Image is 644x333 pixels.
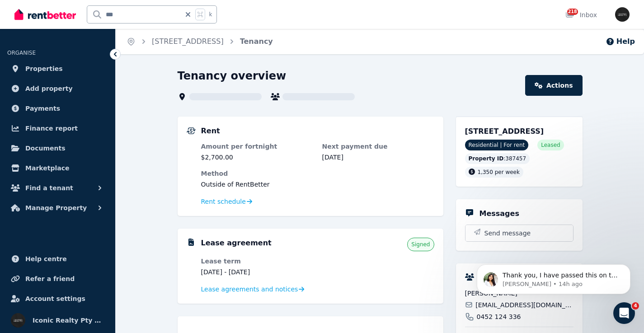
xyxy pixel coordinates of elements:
span: 0452 124 336 [477,312,521,321]
div: Inbox [565,10,597,19]
a: Tenancy [240,37,273,46]
iframe: Intercom notifications message [463,245,644,309]
span: Payments [25,103,60,114]
img: RentBetter [14,8,76,21]
a: Add property [7,80,108,98]
span: Lease agreements and notices [201,285,298,294]
a: Documents [7,139,108,157]
span: Add property [25,83,73,94]
a: Properties [7,60,108,78]
a: Help centre [7,250,108,268]
h1: Tenancy overview [178,69,287,83]
a: Lease agreements and notices [201,285,305,294]
span: Send message [484,229,531,238]
button: Help [606,36,635,47]
span: Leased [541,141,560,149]
span: Find a tenant [25,183,73,193]
img: Iconic Realty Pty Ltd [11,313,25,328]
h5: Rent [201,126,220,136]
span: Account settings [25,293,85,304]
span: Property ID [469,155,504,162]
span: Finance report [25,123,78,134]
span: Marketplace [25,163,69,174]
span: Residential | For rent [465,140,529,150]
button: Send message [465,225,573,241]
span: Iconic Realty Pty Ltd [33,315,104,326]
dt: Lease term [201,257,313,266]
a: Actions [525,75,582,96]
span: Signed [411,241,430,248]
a: Payments [7,99,108,117]
span: Manage Property [25,202,87,213]
div: : 387457 [465,153,530,164]
a: Account settings [7,290,108,308]
span: ORGANISE [7,50,36,56]
a: Refer a friend [7,270,108,288]
dd: Outside of RentBetter [201,180,434,189]
span: [STREET_ADDRESS] [465,127,544,136]
span: 4 [632,302,639,310]
span: Properties [25,63,63,74]
h5: Lease agreement [201,238,272,249]
span: Help centre [25,253,67,264]
nav: Breadcrumb [116,29,284,54]
span: Rent schedule [201,197,246,206]
img: Iconic Realty Pty Ltd [615,7,630,22]
dt: Method [201,169,434,178]
iframe: Intercom live chat [613,302,635,324]
button: Find a tenant [7,179,108,197]
dt: Amount per fortnight [201,142,313,151]
img: Rental Payments [187,127,196,134]
a: Marketplace [7,159,108,177]
span: 1,350 per week [478,169,520,175]
dt: Next payment due [322,142,434,151]
dd: $2,700.00 [201,153,313,162]
h5: Messages [479,208,519,219]
span: k [209,11,212,18]
a: [STREET_ADDRESS] [152,37,224,46]
button: Manage Property [7,199,108,217]
span: Refer a friend [25,273,75,284]
span: 218 [567,9,578,15]
a: Rent schedule [201,197,253,206]
dd: [DATE] [322,153,434,162]
span: Documents [25,143,66,154]
a: Finance report [7,119,108,137]
dd: [DATE] - [DATE] [201,267,313,277]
